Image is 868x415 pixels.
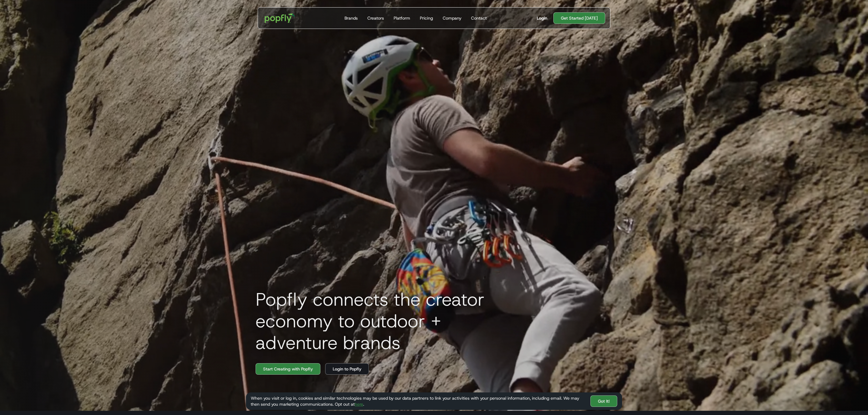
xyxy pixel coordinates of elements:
[417,8,436,29] a: Pricing
[420,15,433,21] div: Pricing
[256,363,320,375] a: Start Creating with Popfly
[534,15,550,21] a: Login
[440,8,464,29] a: Company
[355,401,363,407] a: here
[325,363,369,375] a: Login to Popfly
[367,15,384,21] div: Creators
[394,15,410,21] div: Platform
[251,395,586,407] div: When you visit or log in, cookies and similar technologies may be used by our data partners to li...
[260,9,299,27] a: home
[251,289,522,354] h1: Popfly connects the creator economy to outdoor + adventure brands
[537,15,547,21] div: Login
[342,8,360,29] a: Brands
[469,8,489,29] a: Contact
[590,395,617,407] a: Got It!
[391,8,413,29] a: Platform
[365,8,386,29] a: Creators
[471,15,487,21] div: Contact
[443,15,461,21] div: Company
[553,12,605,24] a: Get Started [DATE]
[344,15,358,21] div: Brands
